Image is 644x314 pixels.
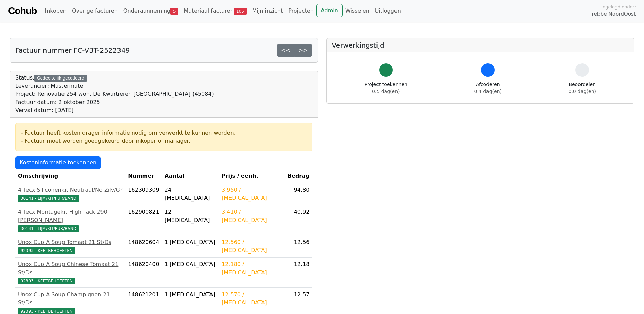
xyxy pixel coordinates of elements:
[474,81,502,95] div: Afcoderen
[125,205,162,235] td: 162900821
[222,186,281,202] div: 3.950 / [MEDICAL_DATA]
[277,44,295,57] a: <<
[590,10,636,18] span: Trebbe NoordOost
[222,238,281,255] div: 12.560 / [MEDICAL_DATA]
[365,81,407,95] div: Project toekennen
[18,186,123,202] a: 4 Tecx Siliconenkit Neutraal/No Zilv/Gr30141 - LIJM/KIT/PUR/BAND
[474,89,502,94] span: 0.4 dag(en)
[222,291,281,307] div: 12.570 / [MEDICAL_DATA]
[121,4,181,18] a: Onderaanneming5
[125,235,162,258] td: 148620604
[332,41,629,49] h5: Verwerkingstijd
[234,8,247,15] span: 105
[284,169,312,183] th: Bedrag
[569,81,596,95] div: Beoordelen
[284,205,312,235] td: 40.92
[18,208,123,232] a: 4 Tecx Montagekit High Tack 290 [PERSON_NAME]30141 - LIJM/KIT/PUR/BAND
[21,129,307,137] div: - Factuur heeft kosten drager informatie nodig om verwerkt te kunnen worden.
[18,186,123,194] div: 4 Tecx Siliconenkit Neutraal/No Zilv/Gr
[34,75,87,82] div: Gedeeltelijk gecodeerd
[15,82,214,90] div: Leverancier: Mastermate
[170,8,178,15] span: 5
[18,260,123,277] div: Unox Cup A Soup Chinese Tomaat 21 St/Ds
[250,4,286,18] a: Mijn inzicht
[15,90,214,98] div: Project: Renovatie 254 won. De Kwartieren [GEOGRAPHIC_DATA] (45084)
[343,4,372,18] a: Wisselen
[162,169,219,183] th: Aantal
[219,169,284,183] th: Prijs / eenh.
[284,258,312,288] td: 12.18
[15,106,214,115] div: Verval datum: [DATE]
[165,186,216,202] div: 24 [MEDICAL_DATA]
[42,4,69,18] a: Inkopen
[222,260,281,277] div: 12.180 / [MEDICAL_DATA]
[372,4,404,18] a: Uitloggen
[15,156,101,169] a: Kosteninformatie toekennen
[294,44,312,57] a: >>
[222,208,281,224] div: 3.410 / [MEDICAL_DATA]
[15,46,130,54] h5: Factuur nummer FC-VBT-2522349
[18,225,79,232] span: 30141 - LIJM/KIT/PUR/BAND
[69,4,121,18] a: Overige facturen
[165,208,216,224] div: 12 [MEDICAL_DATA]
[125,183,162,205] td: 162309309
[284,183,312,205] td: 94.80
[18,247,75,254] span: 92393 - KEETBEHOEFTEN
[165,260,216,268] div: 1 [MEDICAL_DATA]
[165,291,216,299] div: 1 [MEDICAL_DATA]
[15,74,214,115] div: Status:
[18,238,123,246] div: Unox Cup A Soup Tomaat 21 St/Ds
[316,4,343,17] a: Admin
[18,208,123,224] div: 4 Tecx Montagekit High Tack 290 [PERSON_NAME]
[165,238,216,246] div: 1 [MEDICAL_DATA]
[284,235,312,258] td: 12.56
[8,3,37,19] a: Cohub
[18,195,79,202] span: 30141 - LIJM/KIT/PUR/BAND
[21,137,307,145] div: - Factuur moet worden goedgekeurd door inkoper of manager.
[125,258,162,288] td: 148620400
[125,169,162,183] th: Nummer
[569,89,596,94] span: 0.0 dag(en)
[15,169,125,183] th: Omschrijving
[18,260,123,285] a: Unox Cup A Soup Chinese Tomaat 21 St/Ds92393 - KEETBEHOEFTEN
[181,4,249,18] a: Materiaal facturen105
[18,238,123,255] a: Unox Cup A Soup Tomaat 21 St/Ds92393 - KEETBEHOEFTEN
[286,4,316,18] a: Projecten
[18,278,75,284] span: 92393 - KEETBEHOEFTEN
[601,4,636,10] span: Ingelogd onder:
[18,291,123,307] div: Unox Cup A Soup Champignon 21 St/Ds
[15,98,214,106] div: Factuur datum: 2 oktober 2025
[372,89,400,94] span: 0.5 dag(en)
